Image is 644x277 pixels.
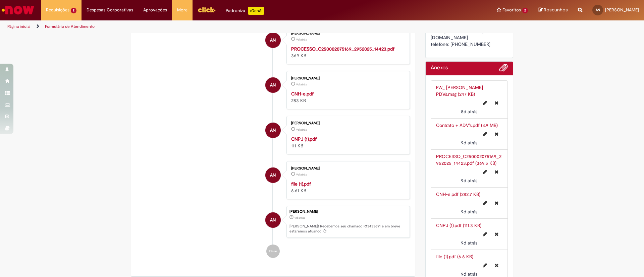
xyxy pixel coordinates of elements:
span: 9d atrás [461,140,477,146]
time: 20/08/2025 16:59:46 [296,38,307,42]
h2: Anexos [431,65,448,71]
p: [PERSON_NAME]! Recebemos seu chamado R13433691 e em breve estaremos atuando. [289,224,406,234]
span: Requisições [46,7,69,13]
time: 20/08/2025 16:59:46 [461,178,477,184]
span: 9d atrás [461,209,477,215]
time: 20/08/2025 16:59:29 [296,128,307,132]
span: AN [596,8,600,12]
button: Editar nome de arquivo CNH-e.pdf [479,198,491,208]
div: [PERSON_NAME] [289,210,406,214]
p: +GenAi [248,7,264,15]
a: CNH-e.pdf (282.7 KB) [436,191,480,197]
button: Editar nome de arquivo Contrato + ADV's.pdf [479,129,491,139]
a: CNPJ (1).pdf [291,136,317,142]
li: Allysson Belle Dalla Nora [136,206,410,238]
ul: Trilhas de página [5,20,424,33]
time: 20/08/2025 16:59:46 [461,140,477,146]
a: FW_ [PERSON_NAME] PDVs.msg (247 KB) [436,84,483,97]
a: Formulário de Atendimento [45,24,95,29]
span: 9d atrás [296,172,307,177]
time: 20/08/2025 16:59:17 [461,271,477,277]
a: PROCESSO_C250002075169_2952025_14423.pdf (369.5 KB) [436,153,501,166]
button: Excluir CNH-e.pdf [491,198,502,208]
time: 20/08/2025 16:59:17 [296,172,307,177]
a: Rascunhos [538,7,568,13]
a: CNPJ (1).pdf (111.3 KB) [436,222,481,228]
a: PROCESSO_C250002075169_2952025_14423.pdf [291,46,394,52]
span: 2 [71,8,76,13]
div: Allysson Belle Dalla Nora [265,77,281,93]
time: 20/08/2025 16:59:40 [296,82,307,86]
img: ServiceNow [1,3,35,17]
a: CNH-e.pdf [291,91,314,97]
a: Contrato + ADV's.pdf (3.9 MB) [436,122,498,128]
div: [PERSON_NAME] [291,166,403,170]
span: 8d atrás [461,109,477,115]
span: AN [270,167,276,183]
span: ola, solicito criação de SAP por favor para contrato de exclusividade email: [EMAIL_ADDRESS][DOMA... [431,8,509,47]
div: Padroniza [226,7,264,15]
a: file (1).pdf (6.6 KB) [436,254,473,260]
time: 20/08/2025 16:59:29 [461,240,477,246]
button: Editar nome de arquivo FW_ Cadastros PDVs.msg [479,97,491,108]
span: More [177,7,187,13]
div: Allysson Belle Dalla Nora [265,167,281,183]
time: 20/08/2025 16:59:40 [461,209,477,215]
span: 9d atrás [296,38,307,42]
span: 2 [522,8,528,13]
a: file (1).pdf [291,181,311,187]
div: [PERSON_NAME] [291,76,403,80]
img: click_logo_yellow_360x200.png [198,5,216,15]
button: Excluir Contrato + ADV's.pdf [491,129,502,139]
a: Página inicial [7,24,31,29]
div: 283 KB [291,90,403,104]
span: 9d atrás [461,240,477,246]
span: Aprovações [143,7,167,13]
button: Editar nome de arquivo CNPJ (1).pdf [479,229,491,239]
span: AN [270,212,276,228]
div: Allysson Belle Dalla Nora [265,212,281,228]
button: Excluir CNPJ (1).pdf [491,229,502,239]
span: AN [270,77,276,93]
span: [PERSON_NAME] [605,7,639,13]
span: Despesas Corporativas [87,7,133,13]
time: 20/08/2025 17:00:30 [294,216,305,220]
span: 9d atrás [461,271,477,277]
span: 9d atrás [294,216,305,220]
div: Allysson Belle Dalla Nora [265,32,281,48]
button: Excluir file (1).pdf [491,260,502,271]
button: Adicionar anexos [499,63,508,75]
span: AN [270,32,276,48]
button: Editar nome de arquivo file (1).pdf [479,260,491,271]
span: Rascunhos [544,7,568,13]
button: Excluir FW_ Cadastros PDVs.msg [491,97,502,108]
span: 9d atrás [461,178,477,184]
div: 111 KB [291,136,403,149]
div: [PERSON_NAME] [291,31,403,36]
div: [PERSON_NAME] [291,121,403,125]
span: Favoritos [502,7,521,13]
button: Excluir PROCESSO_C250002075169_2952025_14423.pdf [491,166,502,177]
span: 9d atrás [296,128,307,132]
button: Editar nome de arquivo PROCESSO_C250002075169_2952025_14423.pdf [479,166,491,177]
div: Allysson Belle Dalla Nora [265,123,281,138]
time: 21/08/2025 13:52:43 [461,109,477,115]
span: 9d atrás [296,82,307,86]
div: 369 KB [291,46,403,59]
span: AN [270,122,276,138]
div: 6.61 KB [291,181,403,194]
